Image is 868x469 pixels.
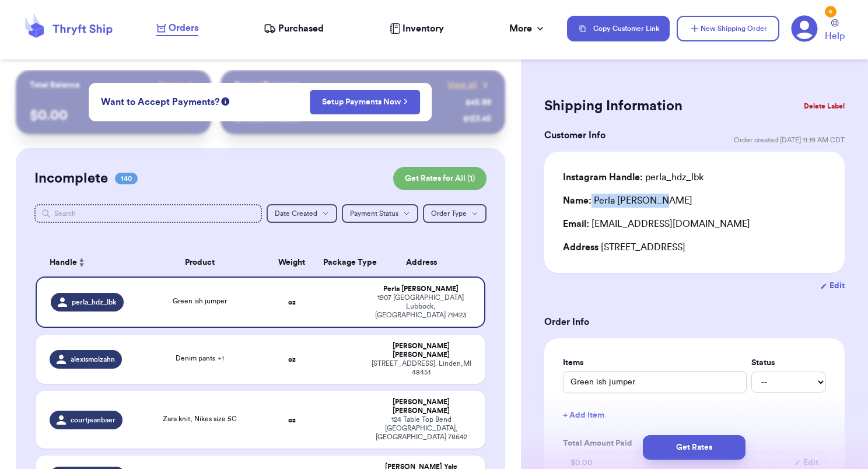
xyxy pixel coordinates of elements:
[163,415,237,422] span: Zara knit, Nikes size 5C
[322,96,408,108] a: Setup Payments Now
[365,249,485,276] th: Address
[825,19,845,43] a: Help
[820,280,845,292] button: Edit
[34,204,262,223] input: Search
[825,29,845,43] span: Help
[402,22,444,36] span: Inventory
[799,93,849,119] button: Delete Label
[350,210,398,217] span: Payment Status
[563,170,703,184] div: perla_hdz_lbk
[372,285,470,293] div: Perla [PERSON_NAME]
[50,257,77,269] span: Handle
[176,355,224,362] span: Denim pants
[115,173,138,184] span: 140
[169,21,198,35] span: Orders
[310,90,420,114] button: Setup Payments Now
[447,79,477,91] span: View all
[791,15,818,42] a: 5
[173,297,227,304] span: Green ish jumper
[567,16,670,41] button: Copy Customer Link
[288,416,296,423] strong: oz
[30,79,80,91] p: Total Balance
[563,196,591,205] span: Name:
[372,415,471,442] div: 124 Table Top Bend [GEOGRAPHIC_DATA] , [GEOGRAPHIC_DATA] 78642
[751,357,826,369] label: Status
[316,249,365,276] th: Package Type
[390,22,444,36] a: Inventory
[267,204,337,223] button: Date Created
[563,357,747,369] label: Items
[264,22,324,36] a: Purchased
[393,167,487,190] button: Get Rates for All (1)
[235,79,299,91] p: Recent Payments
[71,355,115,364] span: alexismolzahn
[563,173,643,182] span: Instagram Handle:
[558,402,831,428] button: + Add Item
[677,16,779,41] button: New Shipping Order
[71,415,116,425] span: courtjeanbaer
[158,79,183,91] span: Payout
[372,342,471,359] div: [PERSON_NAME] [PERSON_NAME]
[101,95,219,109] span: Want to Accept Payments?
[563,243,598,252] span: Address
[447,79,491,91] a: View all
[372,293,470,320] div: 1907 [GEOGRAPHIC_DATA] Lubbock , [GEOGRAPHIC_DATA] 79423
[72,297,117,307] span: perla_hdz_lbk
[268,249,316,276] th: Weight
[643,435,745,460] button: Get Rates
[544,128,605,142] h3: Customer Info
[156,21,198,36] a: Orders
[825,6,836,17] div: 5
[342,204,418,223] button: Payment Status
[158,79,197,91] a: Payout
[218,355,224,362] span: + 1
[431,210,467,217] span: Order Type
[77,256,86,269] button: Sort ascending
[372,359,471,377] div: [STREET_ADDRESS]. Linden , MI 48451
[275,210,317,217] span: Date Created
[423,204,487,223] button: Order Type
[466,97,491,108] div: $ 45.99
[30,106,198,125] p: $ 0.00
[288,356,296,363] strong: oz
[734,135,845,145] span: Order created: [DATE] 11:19 AM CDT
[288,299,296,306] strong: oz
[463,113,491,125] div: $ 123.45
[563,240,826,254] div: [STREET_ADDRESS]
[563,194,692,208] div: Perla [PERSON_NAME]
[34,169,108,188] h2: Incomplete
[544,97,682,116] h2: Shipping Information
[372,398,471,415] div: [PERSON_NAME] [PERSON_NAME]
[563,217,826,231] div: [EMAIL_ADDRESS][DOMAIN_NAME]
[509,22,546,36] div: More
[132,249,268,276] th: Product
[563,219,589,229] span: Email:
[544,315,845,329] h3: Order Info
[278,22,324,36] span: Purchased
